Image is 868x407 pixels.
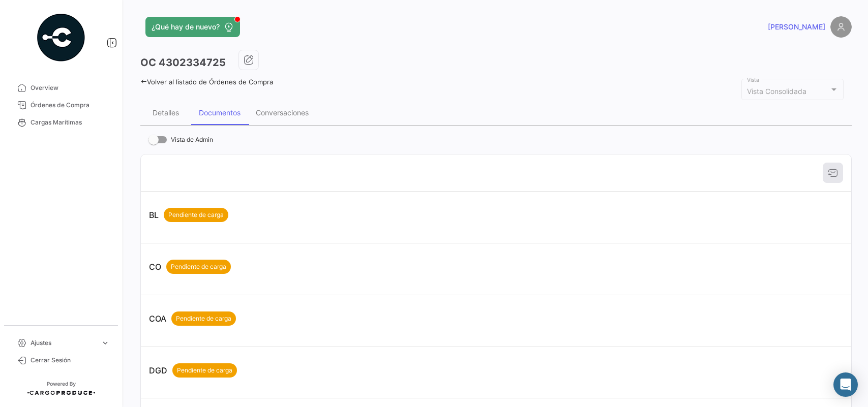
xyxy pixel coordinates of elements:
mat-select-trigger: Vista Consolidada [747,87,806,96]
img: placeholder-user.png [830,16,852,38]
button: ¿Qué hay de nuevo? [145,17,240,37]
span: Órdenes de Compra [31,101,110,110]
a: Órdenes de Compra [8,97,114,114]
span: Vista de Admin [171,134,213,146]
span: Cerrar Sesión [31,356,110,365]
h3: OC 4302334725 [140,55,226,70]
span: Pendiente de carga [176,314,231,323]
span: ¿Qué hay de nuevo? [152,22,220,32]
span: expand_more [101,338,110,348]
span: [PERSON_NAME] [768,22,825,32]
div: Documentos [199,108,241,117]
img: powered-by.png [36,12,86,63]
span: Ajustes [31,338,97,348]
p: DGD [149,363,237,378]
span: Cargas Marítimas [31,118,110,127]
p: COA [149,311,236,326]
span: Overview [31,83,110,92]
div: Detalles [153,108,179,117]
div: Conversaciones [256,108,309,117]
span: Pendiente de carga [168,210,224,220]
a: Cargas Marítimas [8,114,114,131]
p: CO [149,260,231,274]
div: Abrir Intercom Messenger [833,372,858,397]
p: BL [149,208,228,222]
a: Volver al listado de Órdenes de Compra [140,78,273,86]
span: Pendiente de carga [177,366,232,375]
span: Pendiente de carga [171,262,226,271]
a: Overview [8,79,114,97]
